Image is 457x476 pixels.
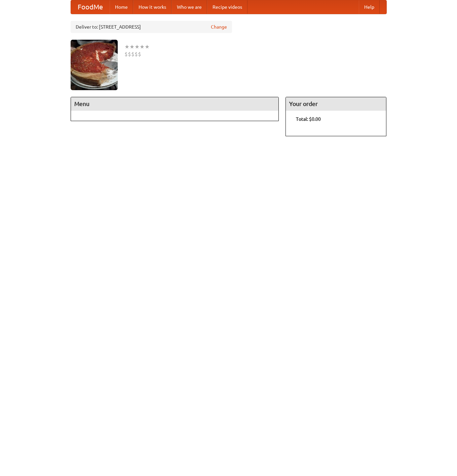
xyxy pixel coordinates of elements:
h4: Your order [286,97,386,111]
li: $ [135,50,138,58]
a: How it works [133,0,172,14]
li: $ [124,50,128,58]
img: angular.jpg [71,40,118,90]
li: ★ [145,43,150,50]
div: Deliver to: [STREET_ADDRESS] [71,21,232,33]
h4: Menu [71,97,279,111]
a: Help [359,0,380,14]
a: Change [211,24,227,30]
li: $ [128,50,131,58]
a: Home [110,0,133,14]
li: ★ [129,43,135,50]
a: Who we are [172,0,207,14]
b: Total: $0.00 [296,116,321,122]
li: $ [131,50,135,58]
a: FoodMe [71,0,110,14]
li: ★ [135,43,140,50]
a: Recipe videos [207,0,247,14]
li: $ [138,50,141,58]
li: ★ [140,43,145,50]
li: ★ [124,43,129,50]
